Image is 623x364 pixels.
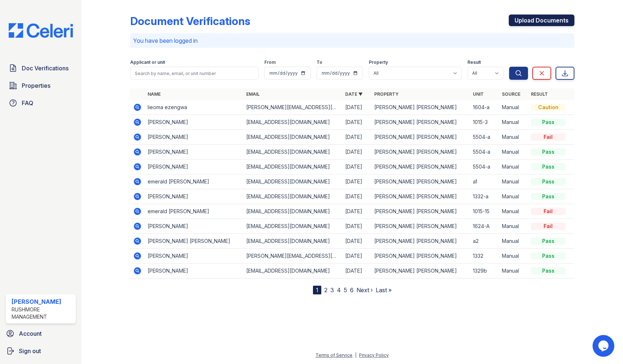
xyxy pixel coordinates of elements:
div: Fail [531,223,566,230]
td: [PERSON_NAME] [PERSON_NAME] [371,204,470,219]
td: [DATE] [342,115,371,130]
div: Rushmore Management [12,306,73,320]
td: [EMAIL_ADDRESS][DOMAIN_NAME] [243,160,342,174]
td: 1329b [470,264,499,278]
a: Source [502,91,520,97]
td: [DATE] [342,219,371,234]
td: Manual [499,174,528,189]
a: 4 [337,286,341,294]
td: emerald [PERSON_NAME] [145,174,243,189]
a: Account [3,326,79,341]
td: a1 [470,174,499,189]
a: Terms of Service [315,352,352,358]
div: 1 [313,286,321,294]
p: You have been logged in [133,36,572,45]
td: 1015-15 [470,204,499,219]
td: [DATE] [342,160,371,174]
td: [DATE] [342,264,371,278]
td: 1332-a [470,189,499,204]
td: [PERSON_NAME] [PERSON_NAME] [371,174,470,189]
td: [PERSON_NAME] [145,219,243,234]
td: [DATE] [342,130,371,145]
div: Pass [531,148,566,156]
label: To [317,59,322,65]
div: Document Verifications [130,15,250,28]
td: [PERSON_NAME] [145,130,243,145]
a: Last » [376,286,392,294]
td: [EMAIL_ADDRESS][DOMAIN_NAME] [243,234,342,249]
td: [EMAIL_ADDRESS][DOMAIN_NAME] [243,189,342,204]
span: FAQ [22,99,33,107]
td: [PERSON_NAME][EMAIL_ADDRESS][DOMAIN_NAME] [243,249,342,264]
div: Pass [531,163,566,170]
div: Pass [531,252,566,260]
a: Email [246,91,260,97]
td: [PERSON_NAME] [PERSON_NAME] [371,145,470,160]
td: [PERSON_NAME] [PERSON_NAME] [371,189,470,204]
td: [PERSON_NAME] [PERSON_NAME] [371,234,470,249]
div: Caution [531,104,566,111]
td: 1015-3 [470,115,499,130]
td: [PERSON_NAME] [PERSON_NAME] [371,264,470,278]
td: [EMAIL_ADDRESS][DOMAIN_NAME] [243,264,342,278]
span: Doc Verifications [22,64,69,73]
td: 1332 [470,249,499,264]
span: Properties [22,81,50,90]
span: Account [19,329,42,338]
td: [EMAIL_ADDRESS][DOMAIN_NAME] [243,115,342,130]
a: Properties [6,78,76,93]
td: [DATE] [342,189,371,204]
td: [DATE] [342,249,371,264]
label: Result [467,59,481,65]
div: Fail [531,208,566,215]
td: Manual [499,234,528,249]
td: 5504-a [470,145,499,160]
td: [DATE] [342,100,371,115]
label: Property [369,59,388,65]
td: [PERSON_NAME] [145,160,243,174]
a: 5 [344,286,347,294]
a: Unit [473,91,484,97]
td: [PERSON_NAME] [145,264,243,278]
td: [PERSON_NAME] [145,189,243,204]
div: | [355,352,356,358]
td: 5504-a [470,160,499,174]
td: [PERSON_NAME][EMAIL_ADDRESS][DOMAIN_NAME] [243,100,342,115]
div: Pass [531,267,566,274]
td: Manual [499,115,528,130]
td: [DATE] [342,204,371,219]
td: [PERSON_NAME] [PERSON_NAME] [371,100,470,115]
td: [PERSON_NAME] [PERSON_NAME] [371,130,470,145]
a: Date ▼ [345,91,363,97]
td: [EMAIL_ADDRESS][DOMAIN_NAME] [243,130,342,145]
td: Manual [499,219,528,234]
label: Applicant or unit [130,59,165,65]
a: Result [531,91,548,97]
td: [PERSON_NAME] [145,249,243,264]
td: [PERSON_NAME] [PERSON_NAME] [371,115,470,130]
td: Manual [499,249,528,264]
div: Pass [531,193,566,200]
iframe: chat widget [593,335,616,357]
td: [DATE] [342,234,371,249]
td: Manual [499,100,528,115]
a: 6 [350,286,354,294]
span: Sign out [19,347,41,355]
td: Manual [499,130,528,145]
td: emerald [PERSON_NAME] [145,204,243,219]
td: Manual [499,160,528,174]
td: [PERSON_NAME] [PERSON_NAME] [371,219,470,234]
a: 2 [324,286,327,294]
input: Search by name, email, or unit number [130,67,259,80]
td: a2 [470,234,499,249]
td: 1624-A [470,219,499,234]
div: Pass [531,119,566,126]
div: Pass [531,237,566,245]
a: Sign out [3,344,79,358]
td: lieoma ezengwa [145,100,243,115]
td: [EMAIL_ADDRESS][DOMAIN_NAME] [243,174,342,189]
td: Manual [499,204,528,219]
td: Manual [499,264,528,278]
td: [DATE] [342,174,371,189]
